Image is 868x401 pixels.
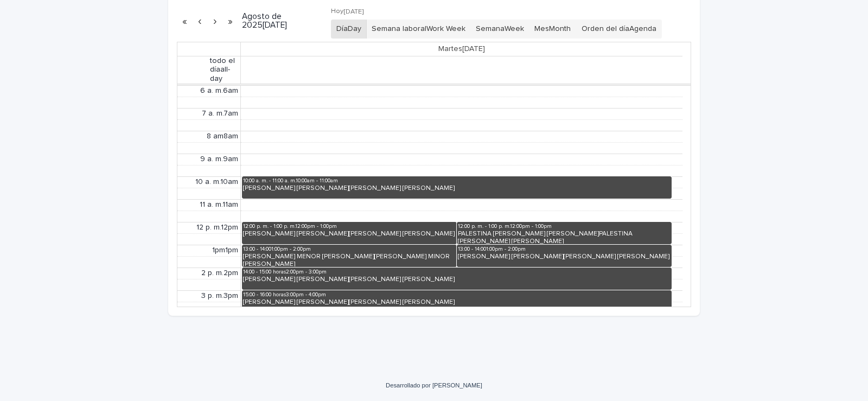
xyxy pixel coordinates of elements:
[582,25,629,33] font: Orden del día
[200,109,240,118] div: 7am
[331,20,367,38] button: DíaDay
[534,25,549,33] font: Mes
[243,223,456,230] div: 12:00pm - 1:00pm
[470,20,529,38] button: SemanaWeek
[458,231,599,237] font: PALESTINA [PERSON_NAME] [PERSON_NAME]
[458,230,671,244] div: PALESTINA [PERSON_NAME] [PERSON_NAME]
[243,253,374,259] font: [PERSON_NAME] MENOR [PERSON_NAME]
[458,253,564,259] font: [PERSON_NAME] [PERSON_NAME]
[476,25,505,33] font: Semana
[207,12,222,30] button: Next day
[529,20,576,38] button: MesMonth
[372,25,426,33] font: Semana laboral
[366,20,471,38] button: Semana laboralWork Week
[222,12,238,30] button: Al año que viene
[458,224,510,229] font: 12:00 p. m. - 1:00 p. m.
[243,291,671,298] div: 3:00pm - 4:00pm
[192,12,207,30] button: Previous day
[458,246,486,252] font: 13:00 - 14:00
[200,155,223,163] font: 9 a. m.
[326,4,369,20] button: Hoy[DATE]
[198,86,240,96] div: 6am
[243,299,349,305] font: [PERSON_NAME] [PERSON_NAME]
[243,276,349,282] font: [PERSON_NAME] [PERSON_NAME]
[436,42,487,56] a: [DATE]
[205,132,240,141] div: 8am
[242,12,282,29] font: Agosto de 2025
[243,178,296,183] font: 10:00 a. m. - 11:00 a. m.
[336,25,348,33] font: Día
[243,292,286,297] font: 15:00 - 16:00 horas
[200,87,223,94] font: 6 a. m.
[207,132,224,140] font: 8 am
[243,230,456,238] div: [PERSON_NAME] [PERSON_NAME]
[212,246,225,254] font: 1pm
[331,8,343,15] font: Hoy
[199,269,240,278] div: 2pm
[208,56,240,84] span: all-day
[243,298,671,306] div: [PERSON_NAME] [PERSON_NAME]
[196,224,221,231] font: 12 p. m.
[243,184,671,192] div: [PERSON_NAME] [PERSON_NAME]
[201,269,224,277] font: 2 p. m.
[243,269,286,275] font: 14:00 - 15:00 horas
[195,178,220,186] font: 10 a. m.
[438,45,462,53] font: Martes
[243,269,671,275] div: 2:00pm - 3:00pm
[199,291,240,301] div: 3pm
[243,185,349,191] font: [PERSON_NAME] [PERSON_NAME]
[210,57,235,74] font: todo el día
[177,12,192,30] button: Año anterior
[243,224,295,229] font: 12:00 p. m. - 1:00 p. m.
[243,231,349,237] font: [PERSON_NAME] [PERSON_NAME]
[576,20,661,38] button: Orden del díaAgenda
[202,110,224,117] font: 7 a. m.
[386,382,482,389] a: Desarrollado por [PERSON_NAME]
[210,246,240,255] div: 1pm
[458,253,671,260] div: [PERSON_NAME] [PERSON_NAME]
[238,12,325,29] h2: [DATE]
[458,223,671,230] div: 12:00pm - 1:00pm
[200,201,222,208] font: 11 a. m.
[194,223,240,232] div: 12pm
[243,276,671,283] div: [PERSON_NAME] [PERSON_NAME]
[243,177,671,184] div: 10:00am - 11:00am
[193,177,240,187] div: 10am
[243,246,271,252] font: 13:00 - 14:00
[198,155,240,164] div: 9am
[243,246,456,252] div: 1:00pm - 2:00pm
[201,292,224,300] font: 3 p. m.
[458,246,671,252] div: 1:00pm - 2:00pm
[243,253,456,266] div: [PERSON_NAME] MINOR [PERSON_NAME]
[197,200,240,209] div: 11am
